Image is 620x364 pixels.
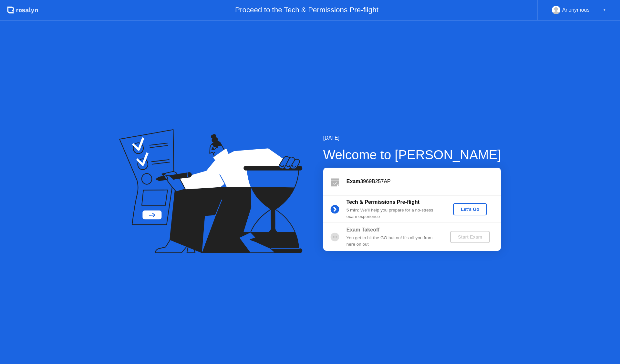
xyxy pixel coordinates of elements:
div: You get to hit the GO button! It’s all you from here on out [346,235,439,248]
div: : We’ll help you prepare for a no-stress exam experience [346,207,439,220]
div: Welcome to [PERSON_NAME] [323,145,501,164]
div: Let's Go [456,207,484,212]
div: [DATE] [323,134,501,142]
b: Exam [346,179,360,184]
div: 3969B257AP [346,178,501,185]
button: Start Exam [450,231,490,243]
b: 5 min [346,208,358,212]
div: ▼ [603,6,606,14]
button: Let's Go [453,203,487,215]
div: Start Exam [453,234,487,240]
b: Tech & Permissions Pre-flight [346,199,419,205]
b: Exam Takeoff [346,227,380,232]
div: Anonymous [562,6,590,14]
